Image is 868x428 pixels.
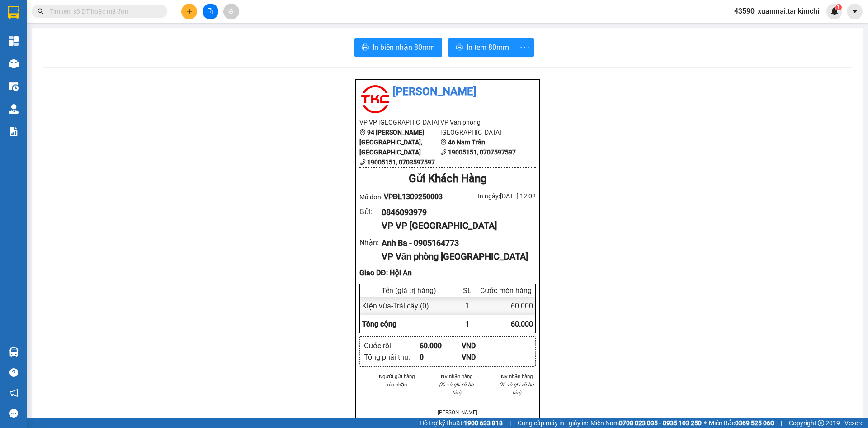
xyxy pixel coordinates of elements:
[9,368,18,377] span: question-circle
[619,419,702,427] strong: 0708 023 035 - 0935 103 250
[462,351,504,363] div: VND
[727,5,826,17] span: 43590_xuanmai.tankimchi
[359,206,382,217] div: Gửi :
[590,418,702,428] span: Miền Nam
[203,4,218,19] button: file-add
[364,351,420,363] div: Tổng phải thu :
[382,219,528,233] div: VP VP [GEOGRAPHIC_DATA]
[511,320,533,328] span: 60.000
[420,418,503,428] span: Hỗ trợ kỹ thuật:
[359,159,366,165] span: phone
[464,419,503,427] strong: 1900 633 818
[709,418,774,428] span: Miền Bắc
[362,43,369,52] span: printer
[7,53,90,72] div: Gửi: VP [GEOGRAPHIC_DATA]
[382,250,528,264] div: VP Văn phòng [GEOGRAPHIC_DATA]
[223,4,239,19] button: aim
[362,286,456,295] div: Tên (giá trị hàng)
[509,418,511,428] span: |
[359,170,536,188] div: Gửi Khách Hàng
[38,8,44,14] span: search
[830,7,839,15] img: icon-new-feature
[9,82,19,91] img: warehouse-icon
[462,340,504,351] div: VND
[364,340,420,351] div: Cước rồi :
[69,38,116,48] text: undefined
[50,6,156,16] input: Tìm tên, số ĐT hoặc mã đơn
[458,297,476,315] div: 1
[384,192,443,201] span: VPĐL1309250003
[837,4,840,10] span: 1
[448,139,485,146] b: 46 Nam Trân
[9,36,19,46] img: dashboard-icon
[476,297,535,315] div: 60.000
[420,340,462,351] div: 60.000
[467,42,509,53] span: In tem 80mm
[440,117,521,137] li: VP Văn phòng [GEOGRAPHIC_DATA]
[497,372,536,380] li: NV nhận hàng
[518,418,588,428] span: Cung cấp máy in - giấy in:
[516,42,533,53] span: more
[781,418,782,428] span: |
[835,4,842,10] sup: 1
[499,381,534,396] i: (Kí và ghi rõ họ tên)
[8,6,19,19] img: logo-vxr
[439,381,474,396] i: (Kí và ghi rõ họ tên)
[465,320,469,328] span: 1
[420,351,462,363] div: 0
[456,43,463,52] span: printer
[9,59,19,68] img: warehouse-icon
[9,409,18,418] span: message
[181,4,197,19] button: plus
[228,8,234,14] span: aim
[704,421,707,425] span: ⚪️
[847,4,863,19] button: caret-down
[9,104,19,114] img: warehouse-icon
[359,191,448,202] div: Mã đơn:
[438,408,476,416] li: [PERSON_NAME]
[359,267,536,279] div: Giao DĐ: Hội An
[207,8,213,14] span: file-add
[186,8,193,14] span: plus
[516,38,534,57] button: more
[461,286,474,295] div: SL
[359,83,536,101] li: [PERSON_NAME]
[367,159,435,166] b: 19005151, 0703597597
[9,347,19,357] img: warehouse-icon
[359,129,366,135] span: environment
[354,38,442,57] button: printerIn biên nhận 80mm
[9,389,18,397] span: notification
[359,129,424,156] b: 94 [PERSON_NAME][GEOGRAPHIC_DATA], [GEOGRAPHIC_DATA]
[359,117,440,127] li: VP VP [GEOGRAPHIC_DATA]
[479,286,533,295] div: Cước món hàng
[359,83,391,115] img: logo.jpg
[440,139,447,145] span: environment
[851,7,859,15] span: caret-down
[440,149,447,155] span: phone
[362,320,396,328] span: Tổng cộng
[359,237,382,248] div: Nhận :
[377,372,416,389] li: Người gửi hàng xác nhận
[94,53,178,72] div: Nhận: Văn phòng [GEOGRAPHIC_DATA]
[382,237,528,250] div: Anh Ba - 0905164773
[438,372,476,380] li: NV nhận hàng
[373,42,435,53] span: In biên nhận 80mm
[448,191,536,201] div: In ngày: [DATE] 12:02
[382,206,528,219] div: 0846093979
[818,420,824,426] span: copyright
[362,302,429,310] span: Kiện vừa - Trái cây (0)
[9,127,19,136] img: solution-icon
[448,149,516,156] b: 19005151, 0707597597
[448,38,516,57] button: printerIn tem 80mm
[735,419,774,427] strong: 0369 525 060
